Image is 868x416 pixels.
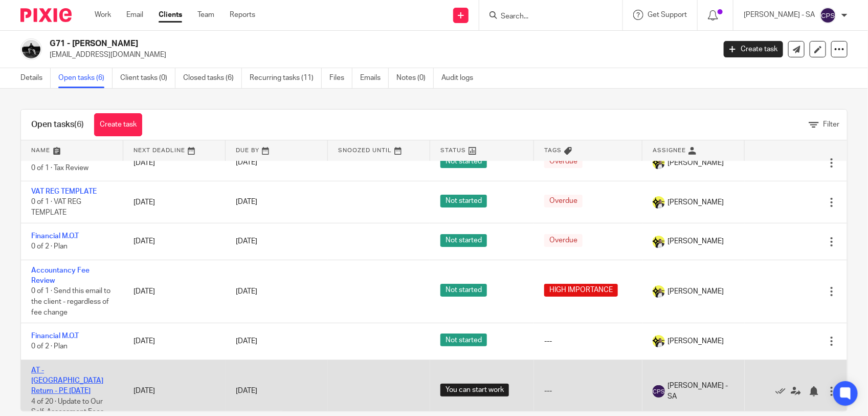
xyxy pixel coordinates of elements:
[440,195,487,207] span: Not started
[123,260,226,323] td: [DATE]
[183,68,242,88] a: Closed tasks (6)
[31,367,103,395] a: AT - [GEOGRAPHIC_DATA] Return - PE [DATE]
[544,155,583,168] span: Overdue
[653,335,665,347] img: Carine-Starbridge.jpg
[31,188,97,195] a: VAT REG TEMPLATE
[31,398,104,416] span: 4 of 20 · Update to Our Self-Assessment Fees
[123,323,226,360] td: [DATE]
[667,381,735,402] span: [PERSON_NAME] - SA
[74,120,84,129] span: (6)
[440,148,466,153] span: Status
[338,148,392,153] span: Snoozed Until
[236,338,257,345] span: [DATE]
[123,181,226,223] td: [DATE]
[123,144,226,181] td: [DATE]
[31,332,79,340] a: Financial M.O.T
[544,195,583,207] span: Overdue
[31,343,68,350] span: 0 of 2 · Plan
[441,68,481,88] a: Audit logs
[396,68,434,88] a: Notes (0)
[120,68,175,88] a: Client tasks (0)
[724,41,783,57] a: Create task
[329,68,352,88] a: Files
[653,236,665,248] img: Carine-Starbridge.jpg
[250,68,322,88] a: Recurring tasks (11)
[236,288,257,295] span: [DATE]
[236,388,257,395] span: [DATE]
[236,159,257,167] span: [DATE]
[197,10,214,20] a: Team
[159,10,182,20] a: Clients
[440,384,509,397] span: You can start work
[500,12,592,22] input: Search
[667,286,724,297] span: [PERSON_NAME]
[95,10,111,20] a: Work
[653,196,665,209] img: Carine-Starbridge.jpg
[31,119,84,130] h1: Open tasks
[31,199,81,217] span: 0 of 1 · VAT REG TEMPLATE
[50,50,708,60] p: [EMAIL_ADDRESS][DOMAIN_NAME]
[820,7,836,24] img: svg%3E
[236,199,257,206] span: [DATE]
[823,121,839,128] span: Filter
[20,8,72,22] img: Pixie
[20,38,42,60] img: Andre%20Griffiths.jpg
[31,233,79,240] a: Financial M.O.T
[544,386,632,396] div: ---
[31,267,90,284] a: Accountancy Fee Review
[744,10,815,20] p: [PERSON_NAME] - SA
[126,10,143,20] a: Email
[544,148,562,153] span: Tags
[236,238,257,245] span: [DATE]
[648,11,687,18] span: Get Support
[544,284,618,297] span: HIGH IMPORTANCE
[544,336,632,346] div: ---
[360,68,389,88] a: Emails
[667,197,724,207] span: [PERSON_NAME]
[440,155,487,168] span: Not started
[50,38,576,49] h2: G71 - [PERSON_NAME]
[58,68,113,88] a: Open tasks (6)
[775,386,791,396] a: Mark as done
[544,234,583,247] span: Overdue
[94,113,142,136] a: Create task
[667,158,724,168] span: [PERSON_NAME]
[20,68,51,88] a: Details
[653,285,665,298] img: Carine-Starbridge.jpg
[230,10,255,20] a: Reports
[653,157,665,169] img: Carine-Starbridge.jpg
[440,284,487,297] span: Not started
[123,223,226,260] td: [DATE]
[667,236,724,246] span: [PERSON_NAME]
[667,336,724,346] span: [PERSON_NAME]
[31,164,88,172] span: 0 of 1 · Tax Review
[440,334,487,346] span: Not started
[440,234,487,247] span: Not started
[31,243,68,251] span: 0 of 2 · Plan
[31,288,110,316] span: 0 of 1 · Send this email to the client - regardless of fee change
[653,385,665,398] img: svg%3E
